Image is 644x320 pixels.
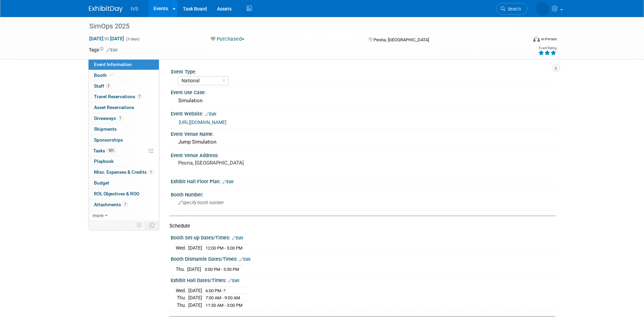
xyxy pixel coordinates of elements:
[176,302,188,309] td: Thu.
[536,2,549,15] img: Carrie Rhoads
[208,36,247,43] button: Purchased
[222,179,234,184] a: Edit
[188,244,202,251] td: [DATE]
[178,160,324,166] pre: Peoria, [GEOGRAPHIC_DATA]
[487,35,557,45] div: Event Format
[187,265,201,273] td: [DATE]
[188,287,202,294] td: [DATE]
[89,102,159,113] a: Asset Reservations
[239,257,251,262] a: Edit
[223,288,225,293] span: ?
[106,83,111,88] span: 2
[94,83,111,89] span: Staff
[206,303,242,308] span: 11:30 AM - 3:00 PM
[134,221,145,230] td: Personalize Event Tab Strip
[94,180,109,186] span: Budget
[205,112,216,116] a: Edit
[171,87,555,96] div: Event Use Case:
[107,148,116,153] span: 50%
[541,37,557,42] div: In-Person
[206,295,240,300] span: 7:00 AM - 9:00 AM
[171,190,555,198] div: Booth Number:
[89,46,118,53] td: Tags
[94,115,123,121] span: Giveaways
[87,20,517,33] div: SimOps 2025
[94,202,128,207] span: Attachments
[89,36,124,42] span: [DATE] [DATE]
[171,254,555,263] div: Booth Dismantle Dates/Times:
[176,137,550,147] div: Jump Simulation
[205,267,239,272] span: 3:00 PM - 5:30 PM
[137,94,142,99] span: 7
[148,170,153,175] span: 1
[145,221,159,230] td: Toggle Event Tabs
[176,265,187,273] td: Thu.
[89,146,159,156] a: Tasks50%
[176,95,550,106] div: Simulation
[171,109,555,118] div: Event Website:
[106,48,118,52] a: Edit
[94,62,132,67] span: Event Information
[89,210,159,221] a: more
[171,150,555,159] div: Event Venue Address:
[533,36,540,42] img: Format-Inperson.png
[93,148,116,153] span: Tasks
[94,191,139,196] span: ROI, Objectives & ROO
[89,59,159,70] a: Event Information
[232,236,243,240] a: Edit
[94,137,123,143] span: Sponsorships
[188,294,202,302] td: [DATE]
[496,3,527,15] a: Search
[171,176,555,185] div: Exhibit Hall Floor Plan:
[228,278,239,283] a: Edit
[94,126,117,132] span: Shipments
[103,36,110,41] span: to
[179,120,226,125] a: [URL][DOMAIN_NAME]
[94,94,142,99] span: Travel Reservations
[206,288,225,293] span: 6:00 PM -
[94,72,115,78] span: Booth
[89,199,159,210] a: Attachments1
[94,105,134,110] span: Asset Reservations
[89,178,159,188] a: Budget
[89,124,159,134] a: Shipments
[171,129,555,137] div: Event Venue Name:
[171,67,552,75] div: Event Type:
[188,302,202,309] td: [DATE]
[169,222,550,230] div: Schedule
[176,287,188,294] td: Wed.
[94,158,114,164] span: Playbook
[89,189,159,199] a: ROI, Objectives & ROO
[118,115,123,121] span: 1
[94,169,153,175] span: Misc. Expenses & Credits
[89,6,123,13] img: ExhibitDay
[89,81,159,91] a: Staff2
[171,275,555,284] div: Exhibit Hall Dates/Times:
[131,6,139,12] span: IVS
[176,294,188,302] td: Thu.
[123,202,128,207] span: 1
[89,135,159,145] a: Sponsorships
[171,233,555,241] div: Booth Set-up Dates/Times:
[178,200,224,205] span: Specify booth number
[93,213,103,218] span: more
[206,246,242,251] span: 12:00 PM - 5:00 PM
[89,156,159,167] a: Playbook
[89,167,159,177] a: Misc. Expenses & Credits1
[89,113,159,124] a: Giveaways1
[374,37,429,42] span: Peoria, [GEOGRAPHIC_DATA]
[538,46,556,50] div: Event Rating
[176,244,188,251] td: Wed.
[505,6,521,12] span: Search
[125,37,140,41] span: (3 days)
[89,91,159,102] a: Travel Reservations7
[89,70,159,81] a: Booth
[110,73,113,77] i: Booth reservation complete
